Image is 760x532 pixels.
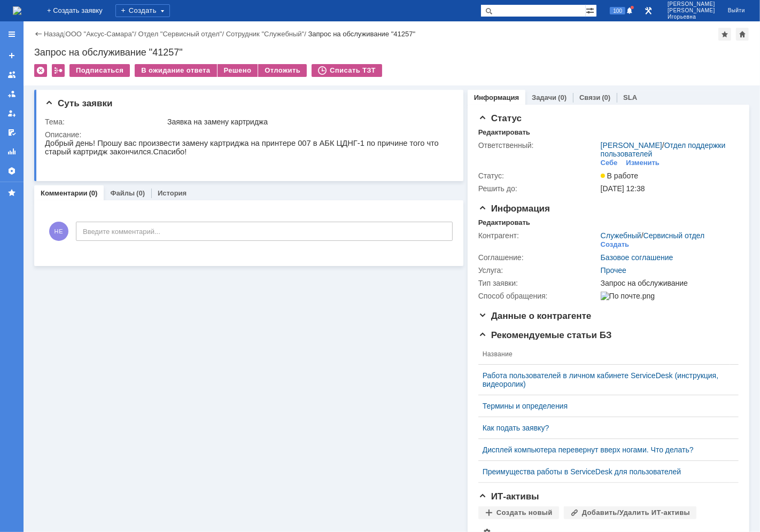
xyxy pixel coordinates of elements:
div: Соглашение: [478,253,599,262]
span: НЕ [49,222,68,241]
a: Файлы [110,189,135,197]
div: Решить до: [478,184,599,193]
a: Заявки в моей ответственности [3,85,20,103]
span: Информация [478,204,550,214]
a: Преимущества работы в ServiceDesk для пользователей [483,467,726,476]
div: (0) [89,189,98,197]
div: Себе [601,159,618,167]
div: (0) [602,93,610,101]
div: Способ обращения: [478,292,599,300]
a: Базовое соглашение [601,253,673,262]
a: История [158,189,187,197]
div: Статус: [478,171,599,180]
span: Игорьевна [668,14,715,20]
span: Данные о контрагенте [478,311,592,321]
div: | [64,29,65,37]
a: Термины и определения [483,402,726,410]
div: Запрос на обслуживание [601,279,734,287]
a: Прочее [601,266,626,275]
a: Работа пользователей в личном кабинете ServiceDesk (инструкция, видеоролик) [483,371,726,388]
div: Сделать домашней страницей [736,28,749,41]
span: Рекомендуемые статьи БЗ [478,330,612,340]
a: Отчеты [3,143,20,160]
a: Сотрудник "Служебный" [226,30,305,38]
a: Мои заявки [3,105,20,122]
a: Перейти в интерфейс администратора [642,4,655,17]
a: Отдел поддержки пользователей [601,141,726,158]
span: ИТ-активы [478,491,539,502]
div: Ответственный: [478,141,599,150]
span: В работе [601,171,638,180]
div: / [601,231,705,240]
a: Информация [474,93,519,101]
div: Тип заявки: [478,279,599,287]
div: Запрос на обслуживание "41257" [34,47,749,58]
a: ООО "Аксус-Самара" [66,30,135,38]
span: Статус [478,113,522,123]
div: Контрагент: [478,231,599,240]
a: Комментарии [41,189,88,197]
div: Редактировать [478,128,530,137]
a: Назад [44,30,64,38]
div: Удалить [34,64,47,77]
span: [PERSON_NAME] [668,7,715,14]
div: (0) [558,93,567,101]
a: Заявки на командах [3,66,20,83]
div: / [138,30,226,38]
div: Тема: [45,118,165,126]
a: Мои согласования [3,124,20,141]
div: Создать [115,4,170,17]
div: Описание: [45,130,451,139]
a: [PERSON_NAME] [601,141,662,150]
th: Название [478,344,730,365]
a: Задачи [532,93,556,101]
div: / [226,30,308,38]
div: Запрос на обслуживание "41257" [308,30,416,38]
a: Как подать заявку? [483,424,726,432]
div: Создать [601,240,629,249]
div: Работа с массовостью [52,64,65,77]
a: Создать заявку [3,47,20,64]
span: [PERSON_NAME] [668,1,715,7]
a: Отдел "Сервисный отдел" [138,30,222,38]
img: По почте.png [601,292,655,300]
span: Суть заявки [45,98,112,108]
span: Расширенный поиск [586,5,596,15]
a: Перейти на домашнюю страницу [13,6,21,15]
div: (0) [136,189,145,197]
img: logo [13,6,21,15]
a: Дисплей компьютера перевернут вверх ногами. Что делать? [483,445,726,454]
a: Служебный [601,231,641,240]
div: Добавить в избранное [718,28,731,41]
a: Связи [579,93,600,101]
div: Услуга: [478,266,599,275]
a: Сервисный отдел [643,231,705,240]
div: Заявка на замену картриджа [167,118,448,126]
div: Редактировать [478,218,530,227]
div: / [66,30,138,38]
a: SLA [623,93,637,101]
div: / [601,141,734,158]
span: 100 [610,7,625,14]
div: Изменить [626,159,660,167]
span: [DATE] 12:38 [601,184,645,193]
a: Настройки [3,162,20,179]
